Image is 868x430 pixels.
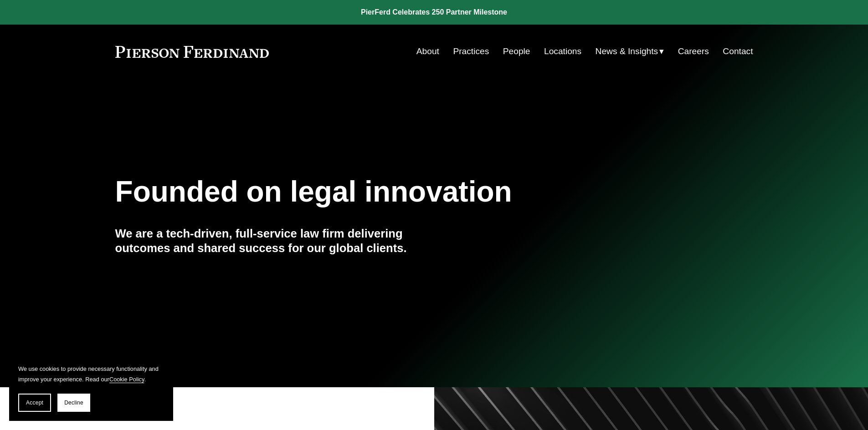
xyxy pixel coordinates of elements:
[503,43,530,60] a: People
[678,43,709,60] a: Careers
[9,354,173,421] section: Cookie banner
[596,43,664,60] a: folder dropdown
[723,43,753,60] a: Contact
[18,364,164,384] p: We use cookies to provide necessary functionality and improve your experience. Read our .
[64,400,83,406] span: Decline
[57,394,90,412] button: Decline
[18,394,51,412] button: Accept
[453,43,489,60] a: Practices
[109,376,144,383] a: Cookie Policy
[115,226,434,256] h4: We are a tech-driven, full-service law firm delivering outcomes and shared success for our global...
[115,175,647,208] h1: Founded on legal innovation
[416,43,439,60] a: About
[596,44,658,60] span: News & Insights
[26,400,43,406] span: Accept
[544,43,581,60] a: Locations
